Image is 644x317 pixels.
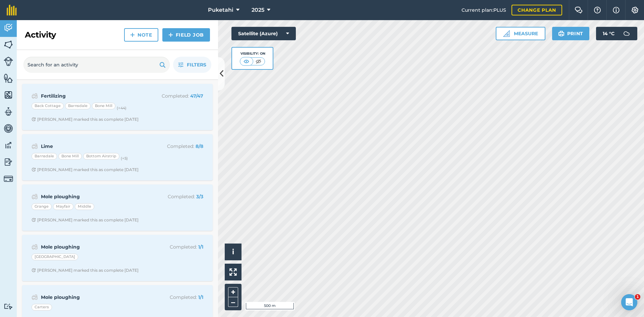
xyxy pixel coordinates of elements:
span: 2025 [252,6,264,14]
strong: Mole ploughing [41,193,147,200]
img: svg+xml;base64,PHN2ZyB4bWxucz0iaHR0cDovL3d3dy53My5vcmcvMjAwMC9zdmciIHdpZHRoPSIxNyIgaGVpZ2h0PSIxNy... [613,6,620,14]
img: svg+xml;base64,PD94bWwgdmVyc2lvbj0iMS4wIiBlbmNvZGluZz0idXRmLTgiPz4KPCEtLSBHZW5lcmF0b3I6IEFkb2JlIE... [32,92,38,100]
img: svg+xml;base64,PHN2ZyB4bWxucz0iaHR0cDovL3d3dy53My5vcmcvMjAwMC9zdmciIHdpZHRoPSIxNCIgaGVpZ2h0PSIyNC... [130,31,135,39]
div: Grange [32,203,52,210]
img: Four arrows, one pointing top left, one top right, one bottom right and the last bottom left [229,268,237,276]
img: svg+xml;base64,PHN2ZyB4bWxucz0iaHR0cDovL3d3dy53My5vcmcvMjAwMC9zdmciIHdpZHRoPSIxOSIgaGVpZ2h0PSIyNC... [558,30,565,38]
strong: Fertilizing [41,92,147,100]
div: [PERSON_NAME] marked this as complete [DATE] [32,167,139,172]
div: Visibility: On [240,51,265,56]
p: Completed : [150,294,203,301]
img: svg+xml;base64,PD94bWwgdmVyc2lvbj0iMS4wIiBlbmNvZGluZz0idXRmLTgiPz4KPCEtLSBHZW5lcmF0b3I6IEFkb2JlIE... [32,142,38,150]
img: svg+xml;base64,PHN2ZyB4bWxucz0iaHR0cDovL3d3dy53My5vcmcvMjAwMC9zdmciIHdpZHRoPSI1NiIgaGVpZ2h0PSI2MC... [4,73,13,83]
img: Two speech bubbles overlapping with the left bubble in the forefront [575,7,583,13]
div: Barnsdale [32,153,57,160]
button: i [225,244,241,260]
span: 14 ° C [603,27,614,40]
img: svg+xml;base64,PD94bWwgdmVyc2lvbj0iMS4wIiBlbmNvZGluZz0idXRmLTgiPz4KPCEtLSBHZW5lcmF0b3I6IEFkb2JlIE... [620,27,633,40]
img: svg+xml;base64,PD94bWwgdmVyc2lvbj0iMS4wIiBlbmNvZGluZz0idXRmLTgiPz4KPCEtLSBHZW5lcmF0b3I6IEFkb2JlIE... [4,107,13,117]
div: Mayfair [53,203,73,210]
span: i [232,248,234,256]
img: svg+xml;base64,PD94bWwgdmVyc2lvbj0iMS4wIiBlbmNvZGluZz0idXRmLTgiPz4KPCEtLSBHZW5lcmF0b3I6IEFkb2JlIE... [4,23,13,33]
a: LimeCompleted: 8/8BarnsdaleBone MillBottom Airstrip(+5)Clock with arrow pointing clockwise[PERSON... [26,138,209,176]
img: svg+xml;base64,PD94bWwgdmVyc2lvbj0iMS4wIiBlbmNvZGluZz0idXRmLTgiPz4KPCEtLSBHZW5lcmF0b3I6IEFkb2JlIE... [4,140,13,150]
iframe: Intercom live chat [621,294,637,310]
img: Clock with arrow pointing clockwise [32,167,36,172]
div: [PERSON_NAME] marked this as complete [DATE] [32,268,139,273]
span: 1 [635,294,640,300]
img: svg+xml;base64,PHN2ZyB4bWxucz0iaHR0cDovL3d3dy53My5vcmcvMjAwMC9zdmciIHdpZHRoPSI1MCIgaGVpZ2h0PSI0MC... [242,58,251,65]
img: svg+xml;base64,PHN2ZyB4bWxucz0iaHR0cDovL3d3dy53My5vcmcvMjAwMC9zdmciIHdpZHRoPSIxNCIgaGVpZ2h0PSIyNC... [168,31,173,39]
p: Completed : [150,193,203,200]
img: Clock with arrow pointing clockwise [32,218,36,222]
img: fieldmargin Logo [7,5,17,15]
strong: 1 / 1 [198,244,203,250]
img: svg+xml;base64,PD94bWwgdmVyc2lvbj0iMS4wIiBlbmNvZGluZz0idXRmLTgiPz4KPCEtLSBHZW5lcmF0b3I6IEFkb2JlIE... [4,174,13,183]
img: Clock with arrow pointing clockwise [32,117,36,121]
img: A cog icon [631,7,639,13]
a: Note [124,28,158,42]
p: Completed : [150,243,203,251]
img: svg+xml;base64,PD94bWwgdmVyc2lvbj0iMS4wIiBlbmNvZGluZz0idXRmLTgiPz4KPCEtLSBHZW5lcmF0b3I6IEFkb2JlIE... [4,123,13,134]
a: Mole ploughingCompleted: 3/3GrangeMayfairMiddleClock with arrow pointing clockwise[PERSON_NAME] m... [26,189,209,227]
button: Satellite (Azure) [231,27,296,40]
button: Measure [496,27,545,40]
div: [PERSON_NAME] marked this as complete [DATE] [32,217,139,223]
div: Middle [75,203,94,210]
img: svg+xml;base64,PHN2ZyB4bWxucz0iaHR0cDovL3d3dy53My5vcmcvMjAwMC9zdmciIHdpZHRoPSI1NiIgaGVpZ2h0PSI2MC... [4,40,13,50]
div: Bone Mill [58,153,82,160]
strong: 47 / 47 [190,93,203,99]
p: Completed : [150,143,203,150]
div: [GEOGRAPHIC_DATA] [32,254,78,260]
strong: 3 / 3 [196,194,203,200]
strong: Mole ploughing [41,243,147,251]
div: Carters [32,304,52,311]
a: Change plan [512,5,562,15]
div: Barnsdale [65,103,91,109]
button: 14 °C [596,27,637,40]
img: svg+xml;base64,PD94bWwgdmVyc2lvbj0iMS4wIiBlbmNvZGluZz0idXRmLTgiPz4KPCEtLSBHZW5lcmF0b3I6IEFkb2JlIE... [32,193,38,201]
img: Ruler icon [503,30,510,37]
div: [PERSON_NAME] marked this as complete [DATE] [32,117,139,122]
strong: Mole ploughing [41,294,147,301]
button: Filters [173,57,211,73]
div: Bone Mill [92,103,115,109]
a: Mole ploughingCompleted: 1/1[GEOGRAPHIC_DATA]Clock with arrow pointing clockwise[PERSON_NAME] mar... [26,239,209,277]
div: Bottom Airstrip [83,153,119,160]
a: FertilizingCompleted: 47/47Back CottageBarnsdaleBone Mill(+44)Clock with arrow pointing clockwise... [26,88,209,126]
button: + [228,287,238,297]
img: svg+xml;base64,PHN2ZyB4bWxucz0iaHR0cDovL3d3dy53My5vcmcvMjAwMC9zdmciIHdpZHRoPSI1MCIgaGVpZ2h0PSI0MC... [254,58,263,65]
img: svg+xml;base64,PD94bWwgdmVyc2lvbj0iMS4wIiBlbmNvZGluZz0idXRmLTgiPz4KPCEtLSBHZW5lcmF0b3I6IEFkb2JlIE... [4,303,13,310]
span: Current plan : PLUS [462,6,506,14]
p: Completed : [150,92,203,100]
img: Clock with arrow pointing clockwise [32,268,36,272]
div: Back Cottage [32,103,64,109]
small: (+ 44 ) [117,106,126,110]
span: Filters [187,61,206,68]
strong: Lime [41,143,147,150]
img: svg+xml;base64,PD94bWwgdmVyc2lvbj0iMS4wIiBlbmNvZGluZz0idXRmLTgiPz4KPCEtLSBHZW5lcmF0b3I6IEFkb2JlIE... [32,293,38,301]
span: Puketahi [208,6,233,14]
img: svg+xml;base64,PD94bWwgdmVyc2lvbj0iMS4wIiBlbmNvZGluZz0idXRmLTgiPz4KPCEtLSBHZW5lcmF0b3I6IEFkb2JlIE... [4,57,13,66]
strong: 8 / 8 [196,143,203,149]
img: svg+xml;base64,PD94bWwgdmVyc2lvbj0iMS4wIiBlbmNvZGluZz0idXRmLTgiPz4KPCEtLSBHZW5lcmF0b3I6IEFkb2JlIE... [32,243,38,251]
button: Print [552,27,590,40]
img: svg+xml;base64,PHN2ZyB4bWxucz0iaHR0cDovL3d3dy53My5vcmcvMjAwMC9zdmciIHdpZHRoPSIxOSIgaGVpZ2h0PSIyNC... [159,61,166,69]
small: (+ 5 ) [121,156,128,161]
img: svg+xml;base64,PD94bWwgdmVyc2lvbj0iMS4wIiBlbmNvZGluZz0idXRmLTgiPz4KPCEtLSBHZW5lcmF0b3I6IEFkb2JlIE... [4,157,13,167]
img: svg+xml;base64,PHN2ZyB4bWxucz0iaHR0cDovL3d3dy53My5vcmcvMjAwMC9zdmciIHdpZHRoPSI1NiIgaGVpZ2h0PSI2MC... [4,90,13,100]
button: – [228,297,238,307]
strong: 1 / 1 [198,294,203,300]
a: Field Job [162,28,210,42]
img: A question mark icon [593,7,601,13]
input: Search for an activity [23,57,170,73]
h2: Activity [25,30,56,40]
